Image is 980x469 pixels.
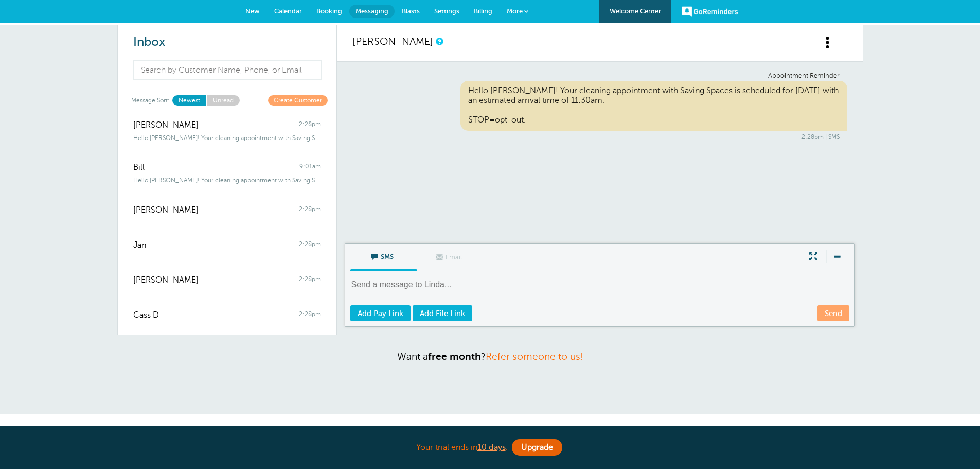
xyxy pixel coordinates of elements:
[133,120,199,130] span: [PERSON_NAME]
[460,81,847,131] div: Hello [PERSON_NAME]! Your cleaning appointment with Saving Spaces is scheduled for [DATE] with an...
[428,351,481,362] strong: free month
[507,7,523,15] span: More
[131,95,170,105] span: Message Sort:
[358,309,403,318] span: Add Pay Link
[133,205,199,215] span: [PERSON_NAME]
[118,152,336,195] a: Bill 9:01am Hello [PERSON_NAME]! Your cleaning appointment with Saving Spaces is scheduled for t
[413,305,472,321] a: Add File Link
[133,35,321,50] h2: Inbox
[358,244,409,268] span: SMS
[118,300,336,335] a: Cass D 2:28pm
[117,351,863,362] p: Want a ?
[402,7,420,15] span: Blasts
[118,195,336,230] a: [PERSON_NAME] 2:28pm
[299,240,321,250] span: 2:28pm
[420,309,465,318] span: Add File Link
[360,72,840,80] div: Appointment Reminder
[299,205,321,215] span: 2:28pm
[355,7,388,15] span: Messaging
[133,60,322,80] input: Search by Customer Name, Phone, or Email
[417,244,484,271] label: This customer does not have an email address.
[425,244,476,269] span: Email
[434,7,459,15] span: Settings
[316,7,342,15] span: Booking
[474,7,492,15] span: Billing
[350,305,411,321] a: Add Pay Link
[512,439,562,456] a: Upgrade
[360,133,840,141] div: 2:28pm | SMS
[133,275,199,285] span: [PERSON_NAME]
[133,177,321,184] span: Hello [PERSON_NAME]! Your cleaning appointment with Saving Spaces is scheduled for t
[233,437,747,459] div: Your trial ends in .
[118,110,336,152] a: [PERSON_NAME] 2:28pm Hello [PERSON_NAME]! Your cleaning appointment with Saving Spaces is schedul...
[349,5,395,18] a: Messaging
[133,163,145,172] span: Bill
[133,134,321,142] span: Hello [PERSON_NAME]! Your cleaning appointment with Saving Spaces is scheduled for
[352,36,433,47] a: [PERSON_NAME]
[299,163,321,172] span: 9:01am
[436,38,442,45] a: This is a history of all communications between GoReminders and your customer.
[817,305,849,321] a: Send
[133,240,146,250] span: Jan
[245,7,260,15] span: New
[299,275,321,285] span: 2:28pm
[118,265,336,300] a: [PERSON_NAME] 2:28pm
[133,310,159,320] span: Cass D
[299,310,321,320] span: 2:28pm
[172,95,206,105] a: Newest
[274,7,302,15] span: Calendar
[268,95,328,105] a: Create Customer
[486,351,583,362] a: Refer someone to us!
[206,95,240,105] a: Unread
[299,120,321,130] span: 2:28pm
[118,230,336,265] a: Jan 2:28pm
[477,443,506,452] a: 10 days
